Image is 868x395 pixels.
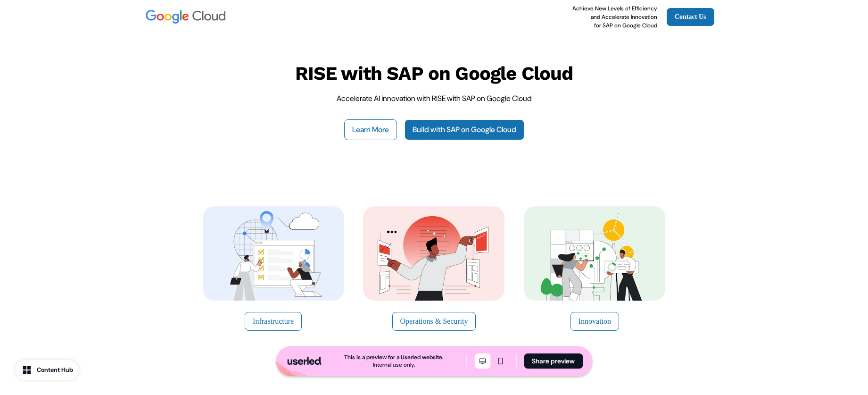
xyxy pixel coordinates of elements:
button: Mobile mode [492,353,508,369]
a: Infrastructure [200,206,346,331]
div: This is a preview for a Userled website. [344,353,444,361]
button: Infrastructure [245,312,302,331]
a: Build with SAP on Google Cloud [405,119,524,140]
button: Operations & Security [392,312,476,331]
p: RISE with SAP on Google Cloud [295,62,573,85]
button: Content Hub [15,360,79,380]
a: Operations & Security [361,206,507,331]
p: Achieve New Levels of Efficiency and Accelerate Innovation for SAP on Google Cloud [572,4,657,30]
button: Desktop mode [474,353,490,369]
button: Share preview [524,353,583,369]
a: Contact Us [667,8,714,26]
div: Internal use only. [373,361,415,369]
button: Innovation [570,312,619,331]
p: Accelerate AI innovation with RISE with SAP on Google Cloud [337,93,531,104]
a: Innovation [522,206,668,331]
div: Content Hub [37,365,73,375]
button: Learn More [344,119,397,140]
